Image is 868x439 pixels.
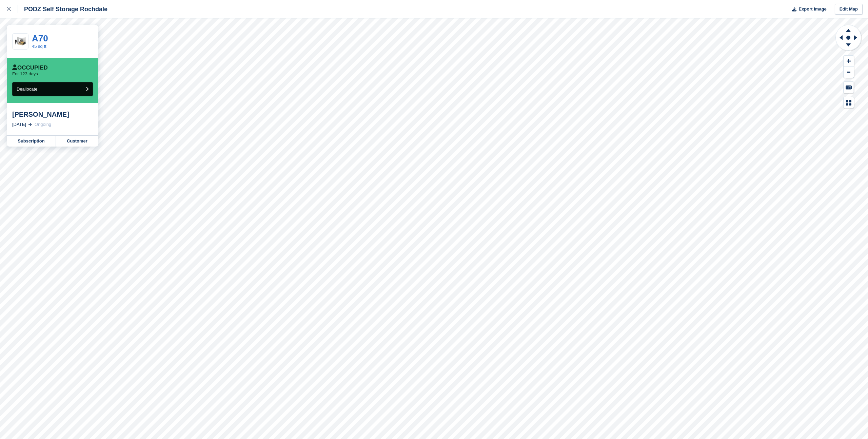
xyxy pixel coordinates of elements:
[835,4,863,15] a: Edit Map
[12,64,48,71] div: Occupied
[28,123,32,126] img: arrow-right-light-icn-cde0832a797a2874e46488d9cf13f60e5c3a73dbe684e267c42b8395dfbc2abf.svg
[844,82,854,93] button: Keyboard Shortcuts
[844,56,854,67] button: Zoom In
[56,136,98,147] a: Customer
[844,67,854,78] button: Zoom Out
[32,44,46,49] a: 45 sq ft
[844,97,854,108] button: Map Legend
[788,4,827,15] button: Export Image
[798,6,826,13] span: Export Image
[13,36,28,47] img: 45-sqft-unit.jpg
[18,5,107,13] div: PODZ Self Storage Rochdale
[12,110,93,118] div: [PERSON_NAME]
[32,33,48,43] a: A70
[12,71,38,77] p: For 123 days
[35,121,51,128] div: Ongoing
[12,121,26,128] div: [DATE]
[17,87,37,92] span: Deallocate
[12,82,93,96] button: Deallocate
[7,136,56,147] a: Subscription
